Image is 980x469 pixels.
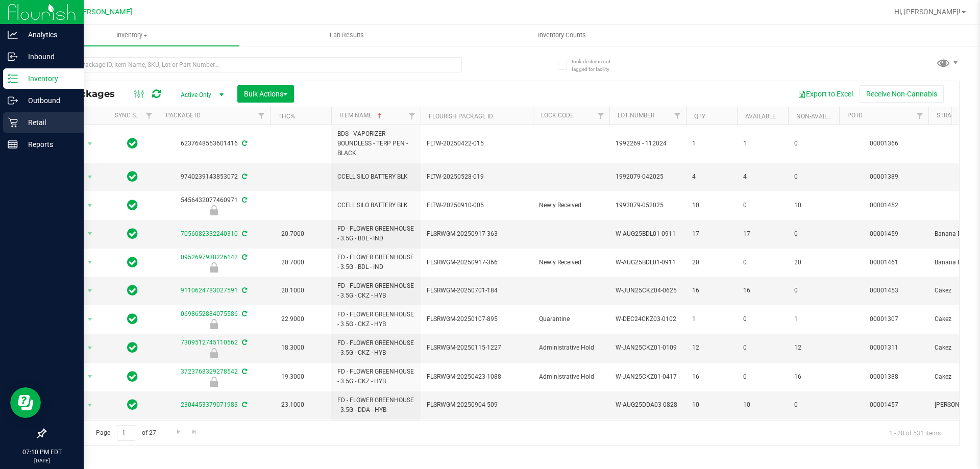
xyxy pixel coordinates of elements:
span: FLSRWGM-20250701-184 [427,286,527,295]
span: FD - FLOWER GREENHOUSE - 3.5G - CKZ - HYB [337,338,414,358]
a: Filter [404,107,421,125]
span: 16 [743,286,782,295]
span: FLSRWGM-20250107-895 [427,314,527,324]
span: Sync from Compliance System [240,401,247,408]
span: Lab Results [316,31,378,40]
input: 1 [117,425,135,441]
a: Qty [694,113,705,120]
span: 1992079-042025 [616,172,680,182]
span: Sync from Compliance System [240,339,247,346]
span: 10 [692,400,731,410]
span: BDS - VAPORIZER - BOUNDLESS - TERP PEN - BLACK [337,129,414,159]
span: 1 [743,139,782,149]
div: Administrative Hold [156,348,272,358]
p: Outbound [18,94,79,107]
span: 12 [692,343,731,353]
a: 00001461 [870,259,898,266]
span: Newly Received [539,258,603,267]
span: FLSRWGM-20250917-366 [427,258,527,267]
a: Inventory [24,24,239,46]
span: All Packages [53,88,125,100]
span: 19.3000 [276,369,309,384]
div: 6237648553601416 [156,139,272,149]
span: In Sync [127,227,138,241]
span: select [84,284,96,298]
a: 0952697938226142 [181,254,238,261]
a: Filter [669,107,686,125]
a: 00001457 [870,401,898,408]
span: Sync from Compliance System [240,173,247,180]
span: select [84,398,96,412]
span: 0 [743,258,782,267]
span: 20 [794,258,833,267]
a: 2304453379071983 [181,401,238,408]
span: select [84,255,96,269]
a: 00001459 [870,230,898,237]
a: 00001389 [870,173,898,180]
span: 0 [794,229,833,239]
span: In Sync [127,340,138,355]
span: 0 [794,172,833,182]
span: Sync from Compliance System [240,196,247,204]
span: FD - FLOWER GREENHOUSE - 3.5G - CKZ - HYB [337,281,414,301]
span: FLSRWGM-20250904-509 [427,400,527,410]
span: In Sync [127,136,138,151]
span: select [84,227,96,241]
span: 0 [794,286,833,295]
button: Bulk Actions [237,85,294,103]
span: CCELL SILO BATTERY BLK [337,201,414,210]
a: Lock Code [541,112,574,119]
span: In Sync [127,398,138,412]
span: In Sync [127,312,138,326]
span: 16 [794,372,833,382]
a: Go to the last page [187,425,202,439]
span: 20.7000 [276,255,309,270]
a: Package ID [166,112,201,119]
span: 12 [794,343,833,353]
span: FD - FLOWER GREENHOUSE - 3.5G - BDL - IND [337,224,414,243]
span: 1 [794,314,833,324]
p: Reports [18,138,79,151]
span: select [84,341,96,355]
span: select [84,170,96,184]
iframe: Resource center [10,387,41,418]
a: 3723768329278542 [181,368,238,375]
span: Sync from Compliance System [240,287,247,294]
span: In Sync [127,283,138,298]
span: Bulk Actions [244,90,287,98]
span: CCELL SILO BATTERY BLK [337,172,414,182]
a: 00001311 [870,344,898,351]
a: Filter [912,107,928,125]
span: 4 [743,172,782,182]
span: Page of 27 [87,425,164,441]
span: FLSRWGM-20250115-1227 [427,343,527,353]
span: 0 [794,400,833,410]
span: 1 [692,314,731,324]
a: 00001452 [870,202,898,209]
inline-svg: Inbound [8,52,18,62]
span: In Sync [127,198,138,212]
span: Administrative Hold [539,343,603,353]
a: THC% [278,113,295,120]
span: Quarantine [539,314,603,324]
span: 10 [692,201,731,210]
a: 7056082332240310 [181,230,238,237]
span: FD - FLOWER GREENHOUSE - 3.5G - BDL - IND [337,253,414,272]
inline-svg: Outbound [8,95,18,106]
inline-svg: Analytics [8,30,18,40]
span: 0 [743,314,782,324]
a: Sync Status [115,112,154,119]
a: Filter [253,107,270,125]
span: 16 [692,286,731,295]
inline-svg: Inventory [8,73,18,84]
a: Go to the next page [171,425,186,439]
a: Available [745,113,776,120]
a: 9110624783027591 [181,287,238,294]
span: 17 [743,229,782,239]
a: PO ID [847,112,863,119]
span: In Sync [127,255,138,269]
a: Strain [937,112,958,119]
span: FD - FLOWER GREENHOUSE - 3.5G - CKZ - HYB [337,310,414,329]
span: select [84,369,96,384]
span: select [84,137,96,151]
